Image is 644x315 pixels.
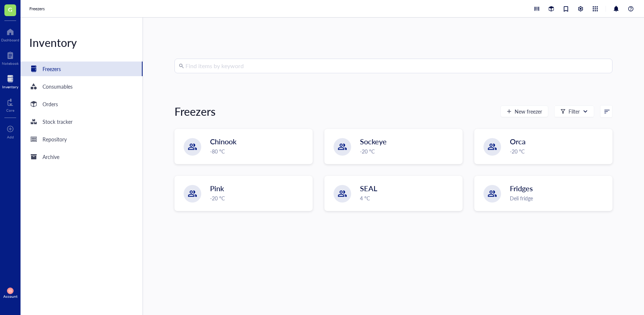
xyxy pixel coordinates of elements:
[8,5,12,14] span: G
[2,61,19,66] div: Notebook
[510,136,526,147] span: Orca
[43,135,67,143] div: Repository
[2,85,18,89] div: Inventory
[510,183,533,193] span: Fridges
[6,108,14,112] div: Core
[21,132,143,147] a: Repository
[1,26,19,42] a: Dashboard
[568,107,580,115] div: Filter
[3,294,18,299] div: Account
[21,114,143,129] a: Stock tracker
[29,5,46,12] a: Freezers
[360,136,387,147] span: Sockeye
[210,194,308,202] div: -20 °C
[360,183,377,193] span: SEAL
[2,49,19,66] a: Notebook
[210,147,308,155] div: -80 °C
[210,183,224,193] span: Pink
[210,136,236,147] span: Chinook
[1,38,19,42] div: Dashboard
[8,289,12,293] span: SS
[21,97,143,111] a: Orders
[21,149,143,164] a: Archive
[43,82,73,90] div: Consumables
[7,135,14,139] div: Add
[360,194,458,202] div: 4 °C
[515,108,542,114] span: New freezer
[6,96,14,112] a: Core
[21,62,143,76] a: Freezers
[21,79,143,94] a: Consumables
[2,73,18,89] a: Inventory
[43,65,61,73] div: Freezers
[43,118,73,126] div: Stock tracker
[174,104,216,119] div: Freezers
[500,105,548,117] button: New freezer
[510,194,608,202] div: Deli fridge
[43,100,58,108] div: Orders
[43,153,59,161] div: Archive
[510,147,608,155] div: -20 °C
[21,35,143,50] div: Inventory
[360,147,458,155] div: -20 °C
